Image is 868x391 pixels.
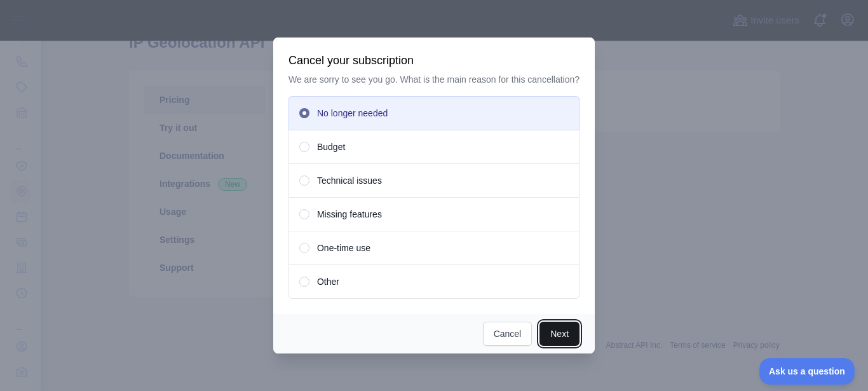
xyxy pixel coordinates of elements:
span: Budget [317,141,345,153]
p: We are sorry to see you go. What is the main reason for this cancellation? [288,73,580,86]
h3: Cancel your subscription [288,53,580,68]
iframe: Toggle Customer Support [759,358,855,385]
span: No longer needed [317,107,388,120]
span: Other [317,275,339,288]
span: Missing features [317,208,382,221]
span: One-time use [317,242,370,254]
button: Cancel [483,322,532,346]
button: Next [539,322,580,346]
span: Technical issues [317,174,382,187]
